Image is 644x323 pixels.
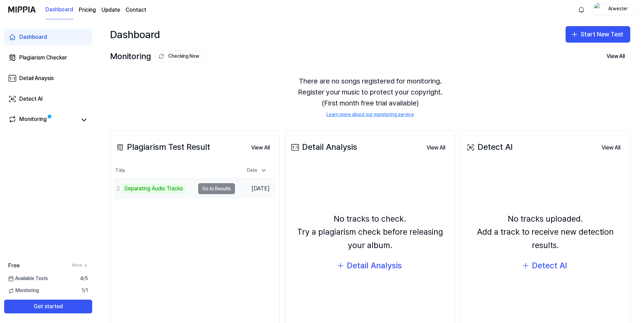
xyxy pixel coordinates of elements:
a: Update [101,6,120,14]
a: Dashboard [4,29,92,45]
td: [DATE] [235,179,275,199]
div: Monitoring [19,115,47,125]
div: Dashboard [19,33,47,41]
button: profileArwester [592,4,636,15]
div: No tracks to check. Try a plagiarism check before releasing your album. [290,212,450,252]
button: View All [596,141,626,155]
button: Checking Now [155,51,205,62]
div: Separating Audio Tracks [121,184,186,193]
a: Monitoring [8,115,77,125]
a: Detail Anaysis [4,70,92,87]
a: Pricing [79,6,96,14]
div: Detect AI [532,259,567,272]
div: Detail Analysis [290,141,357,154]
div: Dashboard [110,26,160,43]
div: Date [244,165,270,176]
span: 1 / 1 [82,287,88,294]
button: Detect AI [517,257,574,274]
span: Free [8,261,20,270]
a: View All [246,140,275,155]
a: Learn more about our monitoring service [326,111,414,118]
button: Start New Test [566,26,630,43]
div: No tracks uploaded. Add a track to receive new detection results. [465,212,626,252]
div: Plagiarism Checker [19,54,67,62]
th: Title [115,163,235,179]
span: Monitoring [8,287,39,294]
img: 알림 [577,5,586,14]
a: View All [421,140,451,155]
div: There are no songs registered for monitoring. Register your music to protect your copyright. (Fir... [110,67,630,126]
a: View All [596,140,626,155]
div: Detect AI [465,141,513,154]
div: Arwester [604,5,631,13]
div: Plagiarism Test Result [115,141,210,154]
button: Detail Analysis [332,257,409,274]
a: Contact [126,6,146,14]
div: Detail Analysis [347,259,402,272]
button: Get started [4,300,92,313]
button: View All [246,141,275,155]
a: Plagiarism Checker [4,49,92,66]
button: View All [421,141,451,155]
div: Detect AI [19,95,43,103]
div: Detail Anaysis [19,74,54,82]
div: Monitoring [110,50,205,63]
div: 2 [117,185,120,193]
a: Dashboard [45,0,73,19]
a: Detect AI [4,91,92,107]
span: 4 / 5 [80,275,88,282]
span: Available Tests [8,275,48,282]
a: More [72,263,88,268]
button: View All [601,49,630,63]
img: profile [594,3,602,16]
